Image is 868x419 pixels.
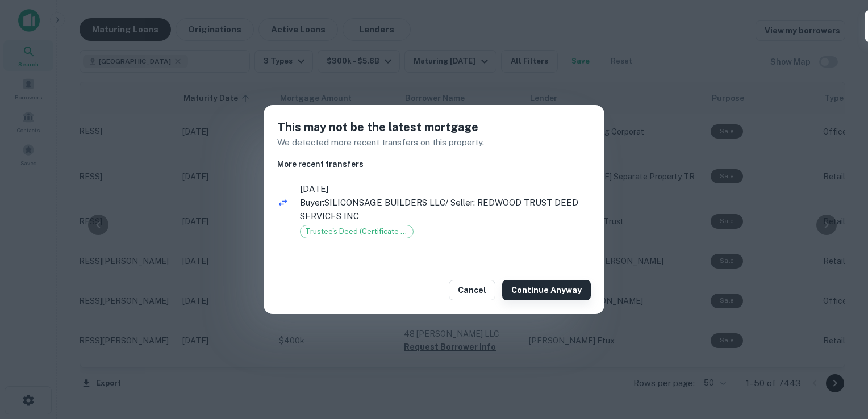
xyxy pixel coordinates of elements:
[300,182,591,196] span: [DATE]
[449,280,495,300] button: Cancel
[277,136,591,149] p: We detected more recent transfers on this property.
[277,158,591,170] h6: More recent transfers
[300,225,414,238] div: Trustee's Deed (Certificate of Title)
[811,328,868,383] iframe: Chat Widget
[301,226,413,237] span: Trustee's Deed (Certificate of Title)
[300,196,591,223] p: Buyer: SILICONSAGE BUILDERS LLC / Seller: REDWOOD TRUST DEED SERVICES INC
[277,119,591,136] h5: This may not be the latest mortgage
[502,280,591,300] button: Continue Anyway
